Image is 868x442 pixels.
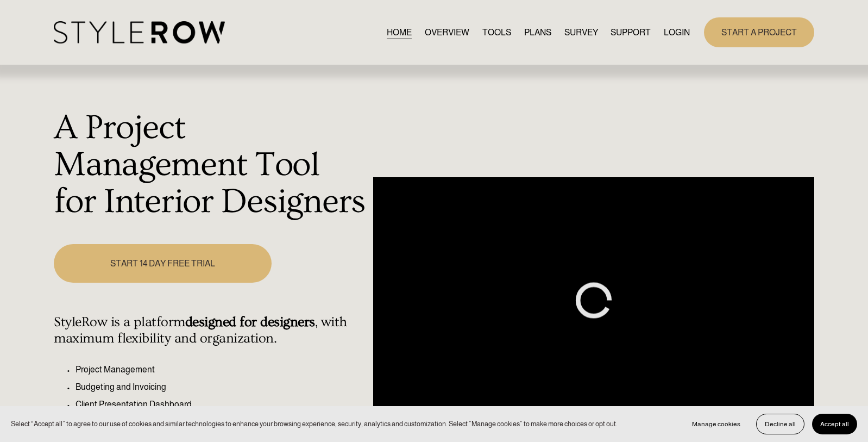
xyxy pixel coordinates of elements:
[76,363,367,376] p: Project Management
[482,25,511,40] a: TOOLS
[425,25,469,40] a: OVERVIEW
[524,25,551,40] a: PLANS
[387,25,412,40] a: HOME
[564,25,598,40] a: SURVEY
[185,314,315,330] strong: designed for designers
[11,419,618,429] p: Select “Accept all” to agree to our use of cookies and similar technologies to enhance your brows...
[664,25,690,40] a: LOGIN
[756,414,804,434] button: Decline all
[684,414,749,434] button: Manage cookies
[54,244,271,283] a: START 14 DAY FREE TRIAL
[54,314,367,347] h4: StyleRow is a platform , with maximum flexibility and organization.
[54,110,367,220] h1: A Project Management Tool for Interior Designers
[611,25,651,40] a: folder dropdown
[76,398,367,411] p: Client Presentation Dashboard
[692,420,740,428] span: Manage cookies
[54,21,225,43] img: StyleRow
[765,420,796,428] span: Decline all
[611,26,651,39] span: SUPPORT
[812,414,857,434] button: Accept all
[76,381,367,394] p: Budgeting and Invoicing
[820,420,849,428] span: Accept all
[704,17,814,47] a: START A PROJECT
